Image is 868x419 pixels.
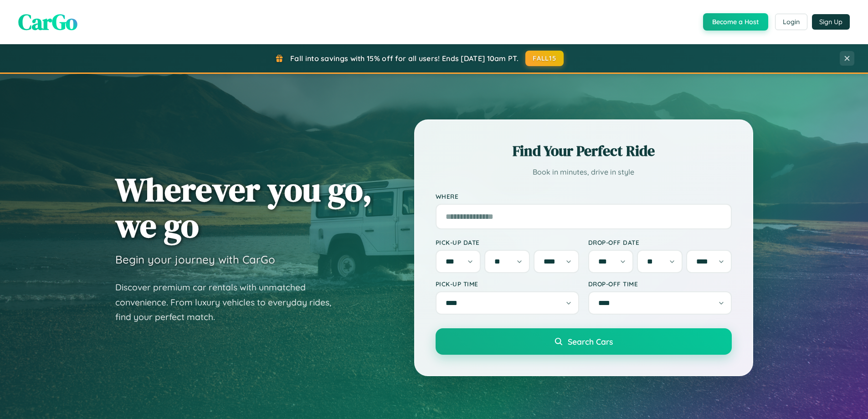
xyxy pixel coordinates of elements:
h1: Wherever you go, we go [115,171,372,243]
label: Where [436,192,732,200]
span: Fall into savings with 15% off for all users! Ends [DATE] 10am PT. [290,54,519,63]
button: Search Cars [436,328,732,355]
button: FALL15 [525,51,564,66]
label: Pick-up Date [436,238,579,246]
span: Search Cars [568,336,613,347]
h3: Begin your journey with CarGo [115,253,275,266]
h2: Find Your Perfect Ride [436,141,732,161]
button: Sign Up [812,14,850,30]
p: Discover premium car rentals with unmatched convenience. From luxury vehicles to everyday rides, ... [115,280,343,325]
label: Pick-up Time [436,280,579,288]
label: Drop-off Time [588,280,732,288]
button: Login [775,14,807,30]
label: Drop-off Date [588,238,732,246]
button: Become a Host [703,13,768,31]
span: CarGo [18,7,77,37]
p: Book in minutes, drive in style [436,166,732,179]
